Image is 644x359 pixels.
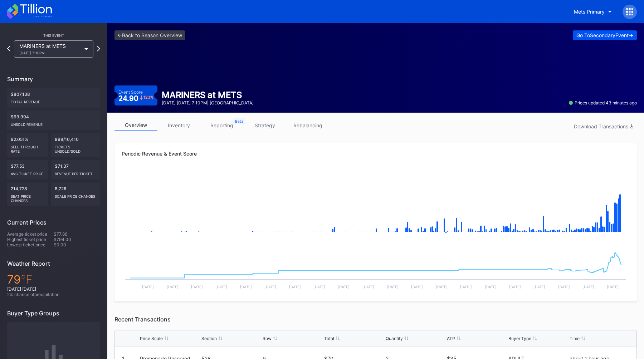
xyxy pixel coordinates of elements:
text: [DATE] [215,285,227,289]
text: [DATE] [338,285,350,289]
text: [DATE] [582,285,594,289]
div: Revenue per ticket [55,169,97,176]
div: Recent Transactions [114,316,637,323]
span: ℉ [21,272,33,286]
text: [DATE] [533,285,545,289]
div: Section [201,336,217,341]
div: $77.86 [54,231,100,237]
div: Time [570,336,580,341]
div: Buyer Type Groups [7,310,100,317]
div: Avg ticket price [11,169,45,176]
text: [DATE] [436,285,448,289]
div: This Event [7,33,100,38]
text: [DATE] [362,285,374,289]
text: [DATE] [191,285,203,289]
text: [DATE] [264,285,276,289]
div: Buyer Type [508,336,531,341]
div: 12.1 % [143,95,153,99]
text: [DATE] [558,285,570,289]
div: seat price changes [11,191,45,203]
div: Tickets Unsold/Sold [55,142,97,153]
div: 24.90 [118,95,153,102]
text: [DATE] [485,285,497,289]
text: [DATE] [142,285,154,289]
div: Unsold Revenue [11,119,97,127]
div: Sell Through Rate [11,142,45,153]
div: Prices updated 43 minutes ago [569,100,637,105]
div: 8,726 [51,182,101,206]
div: Go To Secondary Event -> [576,32,633,38]
div: Mets Primary [574,9,605,15]
div: Weather Report [7,260,100,267]
div: 214,728 [7,182,48,206]
div: $69,994 [7,110,100,130]
div: $71.37 [51,160,101,179]
button: Mets Primary [569,5,617,18]
div: [DATE] [DATE] 7:10PM | [GEOGRAPHIC_DATA] [162,100,254,105]
text: [DATE] [167,285,179,289]
text: [DATE] [240,285,252,289]
text: [DATE] [289,285,301,289]
text: [DATE] [460,285,472,289]
div: [DATE] [DATE] [7,286,100,292]
div: $77.53 [7,160,48,179]
div: 899/10,410 [51,133,101,157]
div: 2 % chance of precipitation [7,292,100,297]
div: $0.00 [54,242,100,247]
a: inventory [157,120,200,131]
div: 92.051% [7,133,48,157]
div: Download Transactions [574,123,633,129]
div: $794.00 [54,237,100,242]
div: Lowest ticket price [7,242,54,247]
div: Event Score [118,89,143,95]
div: Row [263,336,272,341]
div: Highest ticket price [7,237,54,242]
a: reporting [200,120,243,131]
div: MARINERS at METS [19,43,81,55]
a: strategy [243,120,286,131]
div: Periodic Revenue & Event Score [122,151,630,157]
a: overview [114,120,157,131]
div: ATP [447,336,455,341]
button: Download Transactions [570,122,637,131]
div: Total Revenue [11,97,97,104]
text: [DATE] [387,285,399,289]
text: [DATE] [607,285,619,289]
text: [DATE] [411,285,423,289]
div: Summary [7,75,100,83]
button: Go ToSecondaryEvent-> [573,30,637,40]
svg: Chart title [122,241,630,294]
text: [DATE] [313,285,325,289]
div: Quantity [386,336,403,341]
text: [DATE] [509,285,521,289]
div: MARINERS at METS [162,90,254,100]
a: <-Back to Season Overview [114,30,185,40]
div: Price Scale [140,336,163,341]
svg: Chart title [122,169,630,241]
div: Total [324,336,334,341]
div: scale price changes [55,191,97,198]
div: 79 [7,272,100,286]
div: Current Prices [7,219,100,226]
div: $807,138 [7,88,100,108]
div: [DATE] 7:10PM [19,51,81,55]
div: Average ticket price [7,231,54,237]
a: rebalancing [286,120,329,131]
